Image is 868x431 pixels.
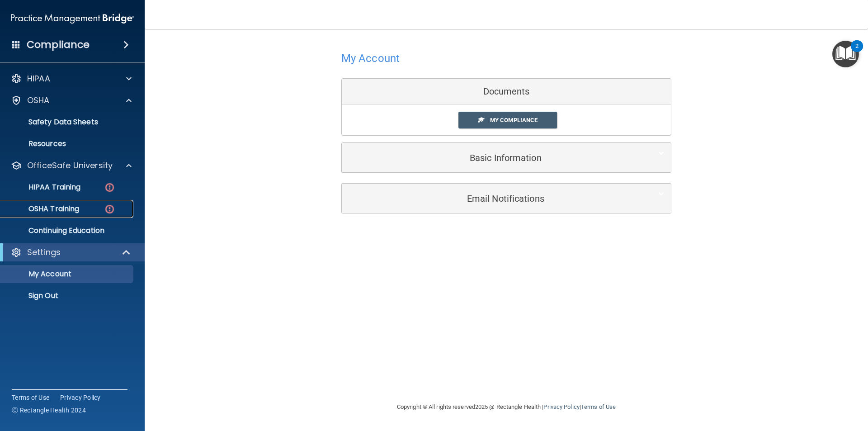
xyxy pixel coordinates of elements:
a: Terms of Use [581,403,616,410]
p: My Account [6,270,129,279]
p: OSHA [27,95,50,106]
p: Sign Out [6,291,129,300]
div: Documents [342,79,671,105]
a: HIPAA [11,73,132,84]
a: Email Notifications [349,188,664,208]
a: Terms of Use [12,393,49,402]
div: 2 [855,46,859,58]
div: Copyright © All rights reserved 2025 @ Rectangle Health | | [341,393,671,422]
p: Safety Data Sheets [6,118,129,127]
p: HIPAA [27,73,50,84]
h5: Basic Information [349,153,637,163]
h5: Email Notifications [349,194,637,204]
p: OSHA Training [6,204,79,213]
p: Resources [6,139,129,148]
img: danger-circle.6113f641.png [104,182,115,193]
h4: Compliance [27,38,90,51]
p: HIPAA Training [6,183,80,192]
img: danger-circle.6113f641.png [104,204,115,215]
span: Ⓒ Rectangle Health 2024 [12,406,86,415]
a: Privacy Policy [543,403,579,410]
a: OfficeSafe University [11,160,132,171]
p: Continuing Education [6,226,129,235]
button: Open Resource Center, 2 new notifications [832,41,859,67]
a: Basic Information [349,147,664,168]
span: My Compliance [490,117,538,123]
iframe: Drift Widget Chat Controller [823,369,857,403]
a: OSHA [11,95,132,106]
p: OfficeSafe University [27,160,113,171]
h4: My Account [341,52,400,64]
a: Privacy Policy [60,393,101,402]
a: Settings [11,247,131,258]
p: Settings [27,247,61,258]
img: PMB logo [11,9,134,28]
